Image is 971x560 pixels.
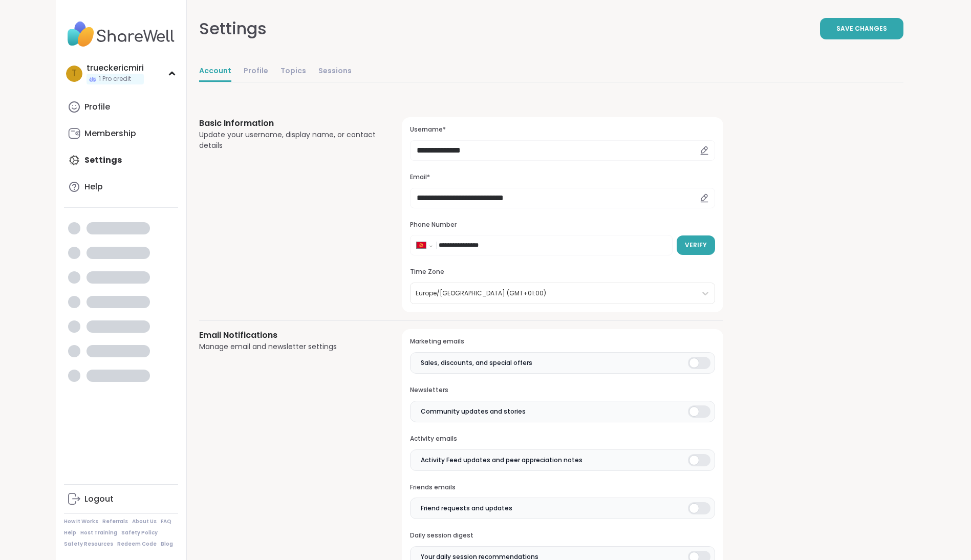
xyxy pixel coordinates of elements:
h3: Email Notifications [199,329,378,341]
img: ShareWell Nav Logo [64,16,178,52]
button: Save Changes [820,18,903,39]
h3: Phone Number [410,221,715,229]
a: About Us [132,518,157,525]
h3: Newsletters [410,386,715,395]
span: Community updates and stories [421,407,526,416]
a: Help [64,175,178,199]
h3: Time Zone [410,268,715,276]
span: t [72,67,77,80]
a: Safety Resources [64,541,113,548]
h3: Username* [410,125,715,134]
h3: Marketing emails [410,337,715,346]
span: Save Changes [836,24,887,33]
div: Update your username, display name, or contact details [199,130,378,151]
div: Manage email and newsletter settings [199,341,378,352]
div: Logout [84,493,114,505]
a: How It Works [64,518,98,525]
span: Sales, discounts, and special offers [421,358,532,368]
div: Settings [199,16,267,41]
a: Host Training [80,529,117,536]
span: Activity Feed updates and peer appreciation notes [421,456,582,465]
button: Verify [677,235,715,255]
div: Membership [84,128,136,139]
div: Help [84,181,103,192]
h3: Email* [410,173,715,182]
h3: Friends emails [410,483,715,492]
a: Profile [64,95,178,119]
a: FAQ [161,518,171,525]
span: Verify [685,241,707,250]
a: Redeem Code [117,541,157,548]
a: Profile [244,61,268,82]
h3: Activity emails [410,435,715,443]
a: Referrals [102,518,128,525]
div: trueckericmiri [87,62,144,74]
a: Membership [64,121,178,146]
a: Sessions [318,61,352,82]
span: Friend requests and updates [421,504,512,513]
a: Topics [280,61,306,82]
a: Help [64,529,76,536]
div: Profile [84,101,110,113]
span: 1 Pro credit [99,75,131,83]
h3: Daily session digest [410,531,715,540]
h3: Basic Information [199,117,378,130]
a: Blog [161,541,173,548]
a: Safety Policy [121,529,158,536]
a: Logout [64,487,178,511]
a: Account [199,61,231,82]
